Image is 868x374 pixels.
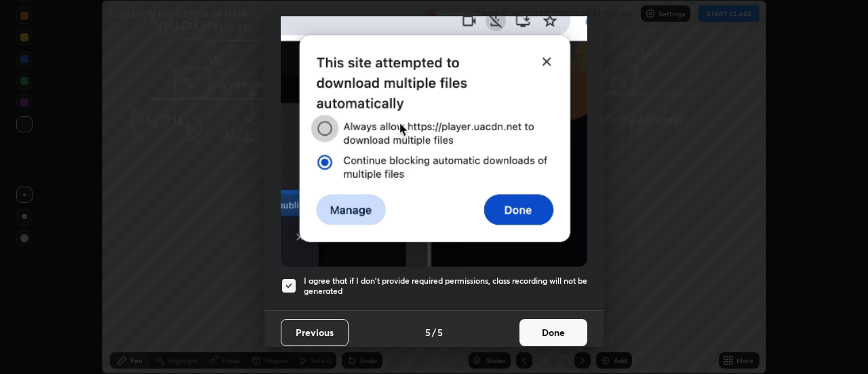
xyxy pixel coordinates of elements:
[281,319,349,346] button: Previous
[425,325,431,339] h4: 5
[519,319,587,346] button: Done
[432,325,436,339] h4: /
[304,276,587,297] h5: I agree that if I don't provide required permissions, class recording will not be generated
[437,325,443,339] h4: 5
